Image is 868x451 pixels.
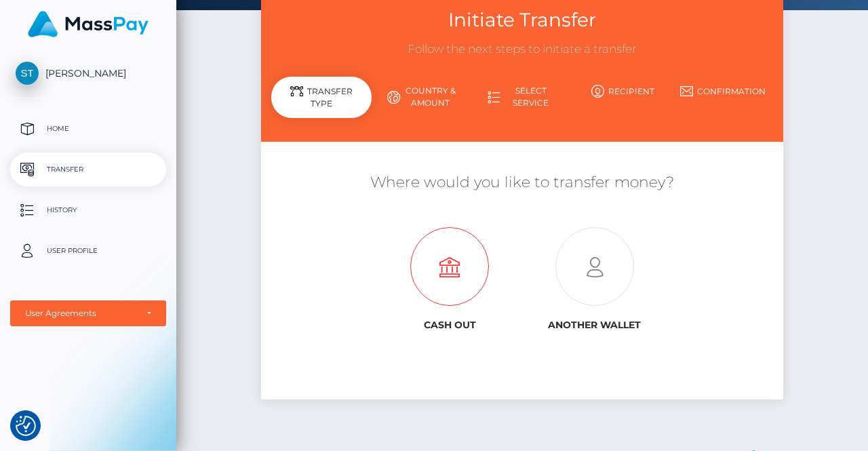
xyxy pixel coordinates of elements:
h6: Cash out [387,319,512,331]
div: Transfer Type [271,77,372,118]
h6: Another wallet [532,319,657,331]
a: Recipient [572,79,673,103]
a: Select Service [472,79,572,115]
p: History [16,200,161,220]
h3: Follow the next steps to initiate a transfer [271,41,773,58]
div: User Agreements [25,308,136,319]
a: Home [10,112,166,146]
a: Transfer [10,153,166,187]
img: Revisit consent button [16,416,36,436]
p: Home [16,119,161,139]
h5: Where would you like to transfer money? [271,172,773,193]
a: Country & Amount [372,79,472,115]
p: User Profile [16,241,161,261]
a: Confirmation [673,79,773,103]
a: User Profile [10,234,166,268]
img: MassPay [28,11,149,37]
button: Consent Preferences [16,416,36,436]
button: User Agreements [10,300,166,326]
h3: Initiate Transfer [271,7,773,33]
p: Transfer [16,159,161,180]
a: History [10,193,166,227]
span: [PERSON_NAME] [10,67,166,79]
